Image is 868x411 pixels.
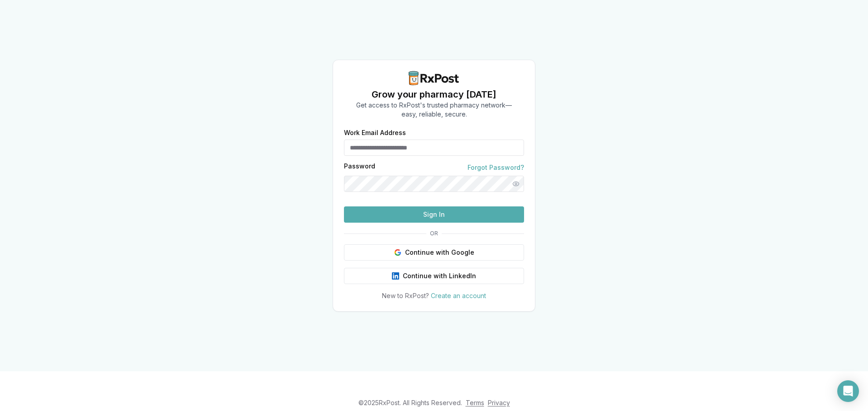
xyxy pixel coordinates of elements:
a: Terms [466,399,484,406]
img: LinkedIn [392,272,399,280]
label: Password [344,163,375,172]
a: Create an account [431,292,486,299]
a: Forgot Password? [467,163,524,172]
button: Continue with Google [344,244,524,261]
button: Sign In [344,206,524,223]
img: Google [394,249,401,256]
button: Show password [508,176,524,192]
span: OR [426,230,442,237]
div: Open Intercom Messenger [837,380,859,402]
label: Work Email Address [344,130,524,136]
h1: Grow your pharmacy [DATE] [356,88,512,101]
p: Get access to RxPost's trusted pharmacy network— easy, reliable, secure. [356,101,512,119]
button: Continue with LinkedIn [344,268,524,284]
a: Privacy [488,399,510,406]
img: RxPost Logo [405,71,463,85]
span: New to RxPost? [382,292,429,299]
